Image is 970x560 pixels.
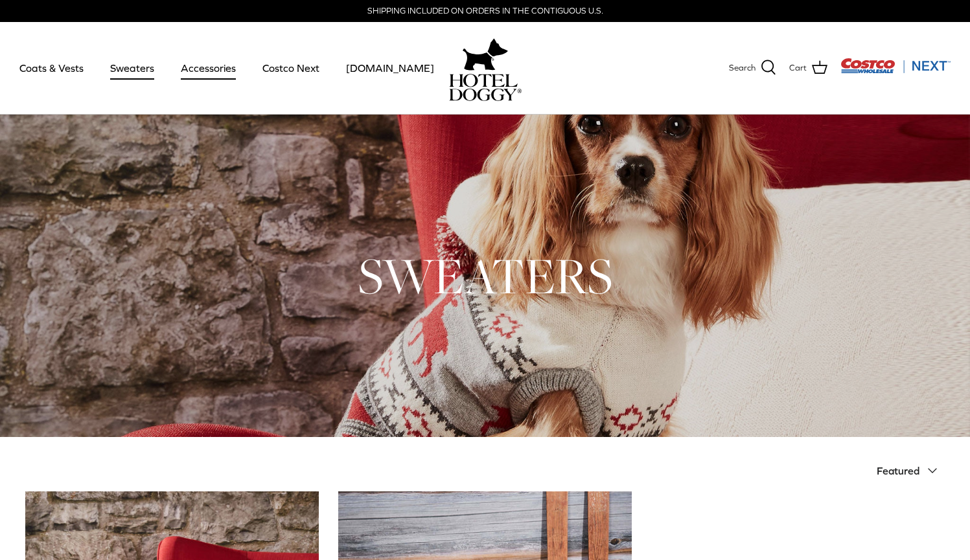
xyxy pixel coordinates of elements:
a: Sweaters [98,46,166,90]
img: Costco Next [840,58,951,74]
a: Accessories [169,46,248,90]
a: Cart [789,60,827,76]
a: Coats & Vests [8,46,95,90]
h1: SWEATERS [25,244,945,308]
a: Costco Next [251,46,331,90]
span: Featured [877,465,919,476]
a: [DOMAIN_NAME] [334,46,446,90]
span: Search [729,62,756,75]
a: Visit Costco Next [840,66,951,76]
span: Cart [789,62,807,75]
button: Featured [877,456,945,485]
a: Search [729,60,776,76]
a: hoteldoggy.com hoteldoggycom [449,35,522,101]
img: hoteldoggycom [449,74,522,101]
img: hoteldoggy.com [463,35,508,74]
